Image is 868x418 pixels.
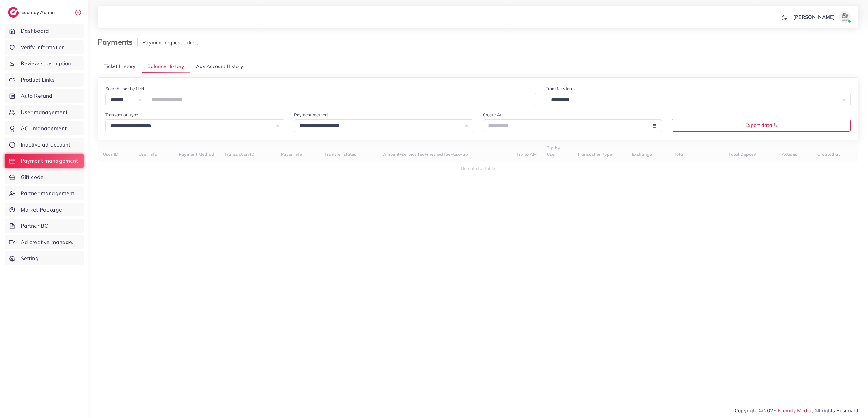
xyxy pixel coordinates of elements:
a: Review subscription [5,56,84,70]
span: Dashboard [21,27,49,35]
a: Ecomdy Media [778,407,812,413]
span: Product Links [21,76,55,84]
span: Copyright © 2025 [735,407,858,414]
span: Market Package [21,206,62,214]
a: Inactive ad account [5,138,84,152]
span: Setting [21,254,39,262]
label: Transfer status [546,86,576,92]
span: Gift code [21,173,43,181]
a: Partner BC [5,219,84,233]
a: Verify information [5,40,84,54]
span: Payment request tickets [143,39,199,46]
span: Verify information [21,43,65,51]
span: Ad creative management [21,238,79,246]
span: Review subscription [21,59,71,67]
button: Export data [672,119,851,132]
span: User management [21,108,67,116]
h3: Payments [98,38,138,46]
a: Gift code [5,170,84,184]
span: Payment management [21,157,78,165]
a: Partner management [5,186,84,200]
a: Dashboard [5,24,84,38]
a: logoEcomdy Admin [8,7,56,18]
a: ACL management [5,121,84,135]
span: Partner BC [21,222,48,230]
a: Setting [5,251,84,265]
a: Market Package [5,203,84,217]
span: Export data [745,123,777,127]
a: Payment management [5,154,84,168]
label: Create At [483,112,501,118]
span: Ticket History [104,63,136,70]
img: logo [8,7,19,18]
span: , All rights Reserved [812,407,858,414]
span: Inactive ad account [21,141,71,149]
span: ACL management [21,124,67,132]
h2: Ecomdy Admin [21,9,56,15]
span: Ads Account History [196,63,243,70]
label: Payment method [294,112,328,118]
span: Partner management [21,189,74,197]
span: Auto Refund [21,92,53,100]
a: User management [5,105,84,119]
label: Transaction type [105,112,138,118]
label: Search user by field [105,86,144,92]
a: Product Links [5,73,84,87]
a: Ad creative management [5,235,84,249]
span: Balance History [147,63,184,70]
a: Auto Refund [5,89,84,103]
